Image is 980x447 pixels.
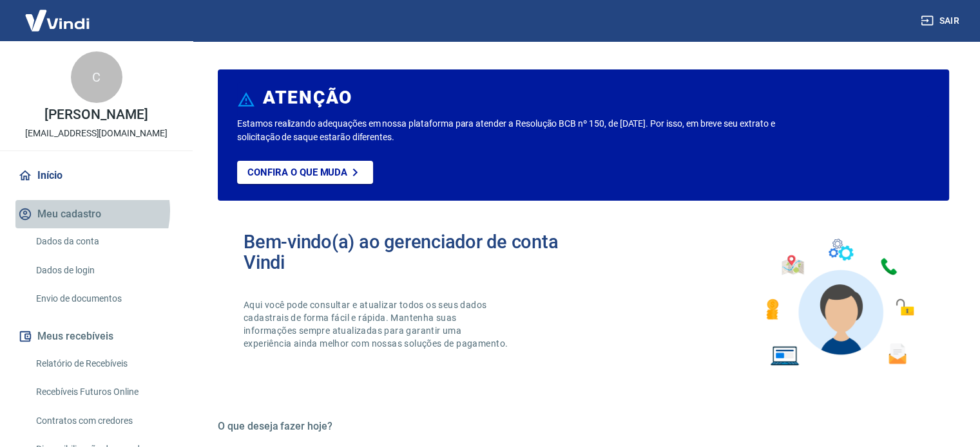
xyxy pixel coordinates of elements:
p: Estamos realizando adequações em nossa plataforma para atender a Resolução BCB nº 150, de [DATE].... [237,117,791,144]
a: Início [15,161,177,190]
p: [EMAIL_ADDRESS][DOMAIN_NAME] [25,127,168,140]
h6: ATENÇÃO [263,91,352,104]
h5: O que deseja fazer hoje? [218,420,949,433]
p: Aqui você pode consultar e atualizar todos os seus dados cadastrais de forma fácil e rápida. Mant... [244,298,510,350]
p: Confira o que muda [247,167,347,178]
a: Recebíveis Futuros Online [31,379,177,405]
a: Contratos com credores [31,408,177,434]
h2: Bem-vindo(a) ao gerenciador de conta Vindi [244,232,584,273]
a: Relatório de Recebíveis [31,351,177,377]
img: Vindi [15,1,99,40]
button: Sair [918,9,965,33]
a: Envio de documentos [31,286,177,312]
p: [PERSON_NAME] [44,108,148,122]
a: Dados da conta [31,228,177,255]
img: Imagem de um avatar masculino com diversos icones exemplificando as funcionalidades do gerenciado... [754,232,923,374]
button: Meu cadastro [15,200,177,228]
div: C [71,51,122,103]
a: Confira o que muda [237,161,373,184]
a: Dados de login [31,257,177,284]
button: Meus recebíveis [15,322,177,351]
